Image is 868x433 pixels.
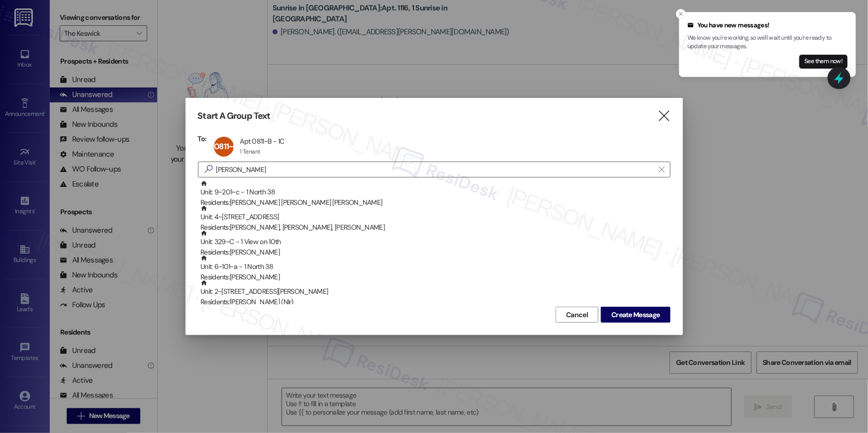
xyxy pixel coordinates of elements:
[611,310,660,320] span: Create Message
[200,230,671,258] div: Unit: 329~C - 1 View on 10th
[654,162,670,177] button: Clear text
[200,297,671,307] div: Residents: [PERSON_NAME] (Nlr)
[200,247,671,258] div: Residents: [PERSON_NAME]
[198,255,671,279] div: Unit: 6~101~a - 1 North 38Residents:[PERSON_NAME]
[198,110,271,122] h3: Start A Group Text
[657,111,671,121] i: 
[198,180,671,205] div: Unit: 9~201~c - 1 North 38Residents:[PERSON_NAME] [PERSON_NAME] [PERSON_NAME]
[198,205,671,230] div: Unit: 4~[STREET_ADDRESS]Residents:[PERSON_NAME], [PERSON_NAME], [PERSON_NAME]
[240,148,260,156] div: 1 Tenant
[659,166,665,173] i: 
[214,141,237,152] span: 0811~B
[601,307,670,323] button: Create Message
[676,9,686,19] button: Close toast
[200,197,671,208] div: Residents: [PERSON_NAME] [PERSON_NAME] [PERSON_NAME]
[198,230,671,255] div: Unit: 329~C - 1 View on 10thResidents:[PERSON_NAME]
[216,163,654,176] input: Search for any contact or apartment
[687,34,848,51] p: We know you're working, so we'll wait until you're ready to update your messages.
[687,20,848,30] div: You have new messages!
[200,222,671,233] div: Residents: [PERSON_NAME], [PERSON_NAME], [PERSON_NAME]
[200,164,216,174] i: 
[198,134,207,143] h3: To:
[240,137,285,146] div: Apt 0811~B - 1C
[566,310,588,320] span: Cancel
[799,55,848,69] button: See them now!
[200,255,671,283] div: Unit: 6~101~a - 1 North 38
[200,279,671,308] div: Unit: 2~[STREET_ADDRESS][PERSON_NAME]
[200,272,671,282] div: Residents: [PERSON_NAME]
[200,180,671,208] div: Unit: 9~201~c - 1 North 38
[556,307,598,323] button: Cancel
[198,279,671,304] div: Unit: 2~[STREET_ADDRESS][PERSON_NAME]Residents:[PERSON_NAME] (Nlr)
[200,205,671,233] div: Unit: 4~[STREET_ADDRESS]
